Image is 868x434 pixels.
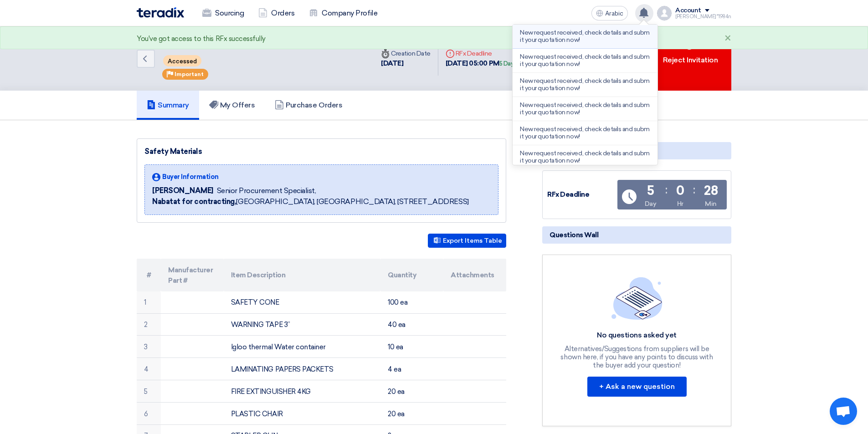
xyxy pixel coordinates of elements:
img: profile_test.png [657,6,672,20]
font: Min [705,200,717,208]
font: New request received, check details and submit your quotation now! [520,29,650,44]
font: Creation Date [391,50,431,57]
font: Hr [677,200,683,208]
font: 5 [144,388,148,396]
font: Attachments [451,271,494,279]
font: RFx Deadline [547,190,589,199]
font: PLASTIC CHAIR [231,409,283,418]
font: WARNING TAPE 3” [231,321,290,329]
font: 5 [647,183,654,198]
font: Buyer Information [162,173,219,181]
font: [PERSON_NAME]*1984n [675,14,731,20]
font: # [147,271,151,279]
font: Arabic [605,10,623,17]
a: Summary [137,91,199,120]
font: Safety Materials [144,147,202,156]
font: Orders [271,9,294,17]
button: Export Items Table [428,234,506,248]
font: Quantity [388,271,416,279]
font: Important [175,71,204,77]
font: Accessed [168,58,197,65]
font: 3 [144,343,148,351]
a: My Offers [199,91,265,120]
font: New request received, check details and submit your quotation now! [520,77,650,92]
font: Account [675,6,701,14]
font: 100 ea [388,298,407,306]
font: 1 [144,298,146,306]
font: SAFETY CONE [231,298,279,306]
font: Summary [158,101,189,109]
font: 4 ea [388,365,401,373]
div: Open chat [830,398,857,425]
font: [DATE] 05:00 PM [446,59,499,67]
font: : [693,183,695,196]
font: No questions asked yet [597,331,676,339]
a: Sourcing [195,3,251,23]
font: My Offers [220,101,255,109]
font: 20 ea [388,388,405,396]
font: New request received, check details and submit your quotation now! [520,125,650,140]
font: [DATE] [381,59,403,67]
font: Reject Invitation [663,56,718,64]
font: 40 ea [388,321,406,329]
font: 20 ea [388,409,405,418]
font: 4 [144,365,149,373]
font: 0 [676,183,684,198]
font: New request received, check details and submit your quotation now! [520,53,650,68]
font: FIRE EXTINGUISHER 4KG [231,388,311,396]
button: + Ask a new question [587,377,687,397]
font: Alternatives/Suggestions from suppliers will be shown here, if you have any points to discuss wit... [560,345,713,369]
font: Manufacturer Part # [168,266,213,285]
font: × [724,31,731,46]
a: Purchase Orders [265,91,352,120]
font: Item Description [231,271,285,279]
font: Nabatat for contracting, [152,197,236,206]
font: Questions Wall [550,231,598,239]
font: Company Profile [322,9,377,17]
font: Export Items Table [443,237,502,245]
font: New request received, check details and submit your quotation now! [520,149,650,164]
font: Senior Procurement Specialist, [217,186,316,195]
button: Arabic [591,6,628,20]
font: 6 [144,409,148,418]
font: 10 ea [388,343,403,351]
font: You've got access to this RFx successfully [137,35,266,43]
font: RFx Deadline [456,50,492,57]
font: Day [645,200,657,208]
font: New request received, check details and submit your quotation now! [520,101,650,116]
font: Sourcing [215,9,244,17]
font: LAMINATING PAPERS PACKETS [231,365,334,373]
a: Orders [251,3,302,23]
font: + Ask a new question [599,382,675,391]
font: Igloo thermal Water container [231,343,326,351]
font: 28 [704,183,718,198]
font: : [665,183,668,196]
font: 2 [144,321,148,329]
img: empty_state_list.svg [611,277,663,320]
img: Teradix logo [137,7,184,18]
font: 5 Days left [499,60,528,67]
font: [PERSON_NAME] [152,186,213,195]
font: Purchase Orders [286,101,342,109]
font: [GEOGRAPHIC_DATA], [GEOGRAPHIC_DATA], [STREET_ADDRESS] [236,197,468,206]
